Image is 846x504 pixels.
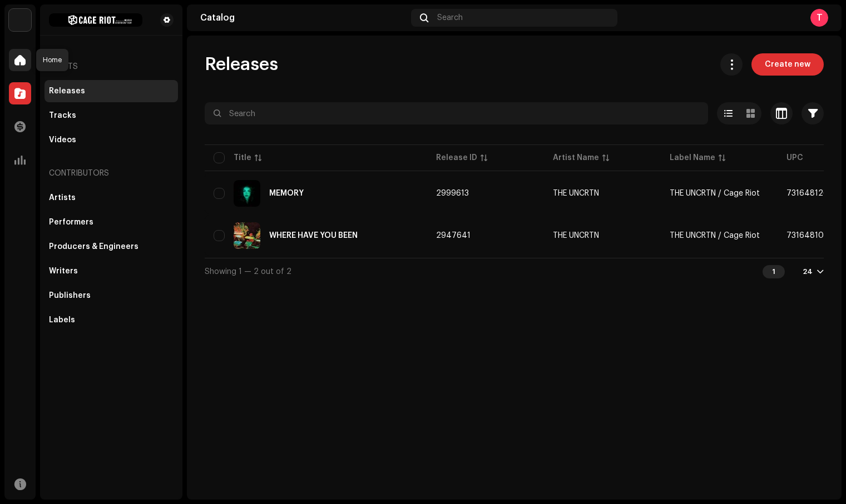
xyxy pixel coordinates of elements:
div: Releases [49,87,85,96]
button: Create new [751,53,824,76]
div: THE UNCRTN [553,232,599,239]
div: Tracks [49,111,76,120]
re-m-nav-item: Labels [44,309,178,331]
re-m-nav-item: Releases [44,80,178,102]
div: Label Name [670,152,715,163]
re-m-nav-item: Videos [44,129,178,151]
div: Title [234,152,251,163]
div: THE UNCRTN [553,189,599,197]
span: Releases [205,53,278,76]
input: Search [205,102,708,124]
div: Publishers [49,291,91,300]
div: Videos [49,136,76,144]
re-m-nav-item: Producers & Engineers [44,236,178,258]
div: WHERE HAVE YOU BEEN [269,232,358,239]
span: 2947641 [436,232,471,239]
div: Producers & Engineers [49,242,138,251]
re-a-nav-header: Assets [44,53,178,80]
span: Showing 1 — 2 out of 2 [205,268,291,276]
div: 24 [803,267,813,276]
div: Artist Name [553,152,599,163]
img: 3bdc119d-ef2f-4d41-acde-c0e9095fc35a [9,9,31,31]
re-m-nav-item: Artists [44,187,178,209]
div: MEMORY [269,189,304,197]
div: 1 [763,265,785,278]
span: Search [437,13,463,22]
div: Performers [49,218,93,227]
re-m-nav-item: Writers [44,260,178,282]
div: Release ID [436,152,477,163]
span: 2999613 [436,189,469,197]
span: Create new [765,53,810,76]
span: THE UNCRTN / Cage Riot [670,189,760,197]
div: T [810,9,828,27]
img: 10659fd5-f111-41dd-9b72-ff38706ceaa7 [234,222,260,249]
re-m-nav-item: Publishers [44,285,178,307]
re-m-nav-item: Performers [44,211,178,233]
div: Catalog [200,13,407,22]
span: THE UNCRTN [553,189,652,197]
span: THE UNCRTN / Cage Riot [670,232,760,239]
div: Labels [49,316,75,325]
re-m-nav-item: Tracks [44,104,178,127]
span: THE UNCRTN [553,232,652,239]
img: 32fd7141-360c-44c3-81c1-7b74791b89bc [49,13,142,27]
div: Artists [49,193,76,202]
div: Writers [49,267,78,276]
img: 0e74a615-042e-42a6-a757-cc8cfb312d26 [234,180,260,207]
re-a-nav-header: Contributors [44,160,178,187]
